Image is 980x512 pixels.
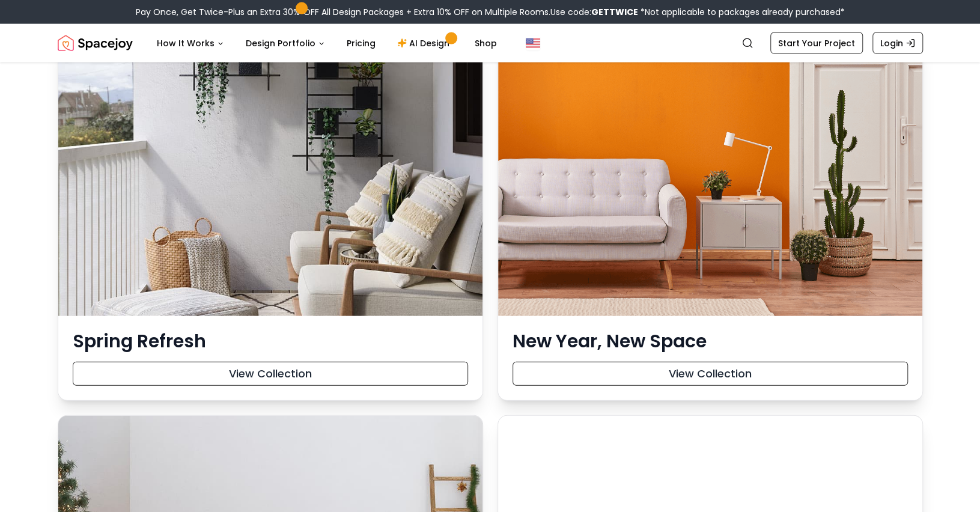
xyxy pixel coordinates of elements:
h3: Spring Refresh [73,331,468,352]
nav: Global [58,24,923,62]
a: Shop [465,31,507,55]
span: Use code: [550,6,638,18]
a: Start Your Project [770,32,863,54]
button: View Collection [513,362,908,386]
button: Design Portfolio [236,31,335,55]
a: View Collection [73,367,468,381]
span: *Not applicable to packages already purchased* [638,6,845,18]
a: Spacejoy [58,31,133,55]
button: How It Works [147,31,234,55]
a: AI Design [388,31,463,55]
a: Login [872,32,923,54]
button: View Collection [73,362,468,386]
div: Pay Once, Get Twice-Plus an Extra 30% OFF All Design Packages + Extra 10% OFF on Multiple Rooms. [136,6,845,18]
img: Spacejoy Logo [58,31,133,55]
img: United States [526,36,540,50]
b: GETTWICE [591,6,638,18]
nav: Main [147,31,507,55]
a: Pricing [337,31,385,55]
a: View Collection [513,367,908,381]
h3: New Year, New Space [513,331,908,352]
